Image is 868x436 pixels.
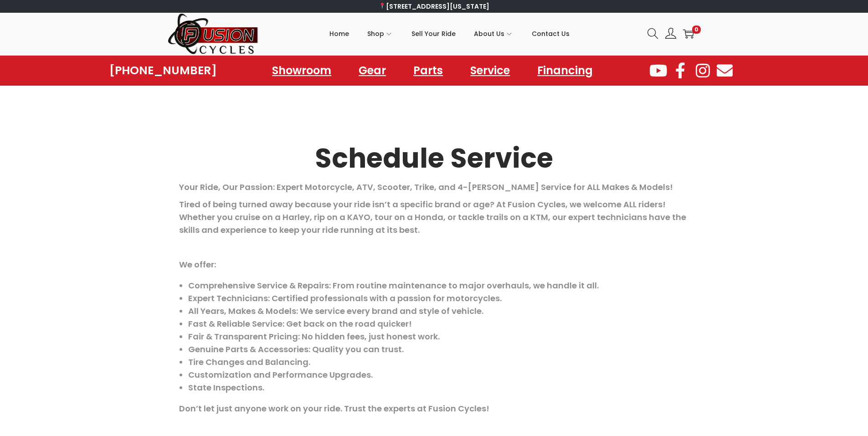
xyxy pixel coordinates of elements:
a: Showroom [263,60,340,81]
img: 📍 [379,3,385,9]
li: Genuine Parts & Accessories: Quality you can trust. [188,343,689,356]
nav: Menu [263,60,602,81]
a: About Us [474,13,514,54]
p: Don’t let just anyone work on your ride. Trust the experts at Fusion Cycles! [179,402,689,415]
a: 0 [683,28,694,39]
a: Home [329,13,349,54]
a: [PHONE_NUMBER] [109,64,217,77]
a: Shop [367,13,393,54]
span: Sell Your Ride [411,22,456,45]
span: About Us [474,22,504,45]
li: Expert Technicians: Certified professionals with a passion for motorcycles. [188,292,689,305]
li: Fast & Reliable Service: Get back on the road quicker! [188,318,689,330]
li: Comprehensive Service & Repairs: From routine maintenance to major overhauls, we handle it all. [188,279,689,292]
li: Customization and Performance Upgrades. [188,369,689,381]
span: Home [329,22,349,45]
span: Contact Us [532,22,570,45]
span: Shop [367,22,384,45]
li: Tire Changes and Balancing. [188,356,689,369]
h2: Schedule Service [179,145,689,172]
a: [STREET_ADDRESS][US_STATE] [379,2,489,11]
img: Woostify retina logo [168,13,259,55]
p: Tired of being turned away because your ride isn’t a specific brand or age? At Fusion Cycles, we ... [179,198,689,236]
nav: Primary navigation [259,13,641,54]
a: Financing [528,60,602,81]
li: All Years, Makes & Models: We service every brand and style of vehicle. [188,305,689,318]
a: Contact Us [532,13,570,54]
a: Sell Your Ride [411,13,456,54]
a: Parts [404,60,452,81]
a: Service [461,60,519,81]
li: Fair & Transparent Pricing: No hidden fees, just honest work. [188,330,689,343]
p: Your Ride, Our Passion: Expert Motorcycle, ATV, Scooter, Trike, and 4-[PERSON_NAME] Service for A... [179,181,689,194]
a: Gear [349,60,395,81]
p: We offer: [179,258,689,271]
li: State Inspections. [188,381,689,394]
